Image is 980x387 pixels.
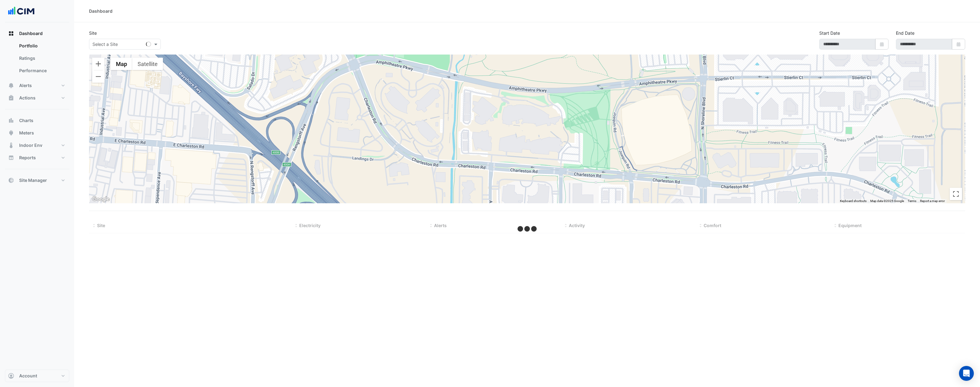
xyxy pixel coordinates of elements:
app-icon: Alerts [8,82,14,89]
app-icon: Meters [8,130,14,136]
app-icon: Charts [8,117,14,124]
button: Account [5,370,69,382]
app-icon: Actions [8,95,14,101]
button: Show street map [111,58,132,70]
span: Actions [19,95,36,101]
div: Open Intercom Messenger [959,366,974,381]
span: Reports [19,155,36,161]
span: Account [19,373,37,379]
a: Open this area in Google Maps (opens a new window) [91,195,111,203]
button: Meters [5,127,69,139]
span: Comfort [704,223,721,228]
button: Charts [5,114,69,127]
label: End Date [896,30,914,36]
a: Portfolio [14,40,69,52]
span: Alerts [434,223,447,228]
button: Reports [5,152,69,164]
button: Alerts [5,79,69,92]
app-icon: Indoor Env [8,142,14,148]
app-icon: Reports [8,155,14,161]
button: Zoom out [92,70,104,83]
button: Keyboard shortcuts [840,199,867,203]
a: Performance [14,64,69,77]
span: Site Manager [19,177,47,183]
img: Company Logo [7,5,35,17]
a: Ratings [14,52,69,64]
button: Toggle fullscreen view [950,188,962,200]
span: Electricity [299,223,321,228]
img: Google [91,195,111,203]
div: Dashboard [5,40,69,79]
span: Activity [569,223,585,228]
button: Zoom in [92,58,104,70]
button: Dashboard [5,27,69,40]
span: Map data ©2025 Google [870,199,904,203]
span: Dashboard [19,30,43,37]
label: Site [89,30,97,36]
span: Equipment [838,223,862,228]
app-icon: Site Manager [8,177,14,183]
a: Report a map error [920,199,945,203]
button: Indoor Env [5,139,69,152]
span: Meters [19,130,34,136]
span: Charts [19,117,33,124]
a: Terms (opens in new tab) [908,199,916,203]
span: Indoor Env [19,142,42,148]
button: Actions [5,92,69,104]
button: Show satellite imagery [132,58,163,70]
app-icon: Dashboard [8,30,14,37]
span: Site [97,223,105,228]
label: Start Date [819,30,840,36]
button: Site Manager [5,174,69,187]
span: Alerts [19,82,32,89]
div: Dashboard [89,8,113,14]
